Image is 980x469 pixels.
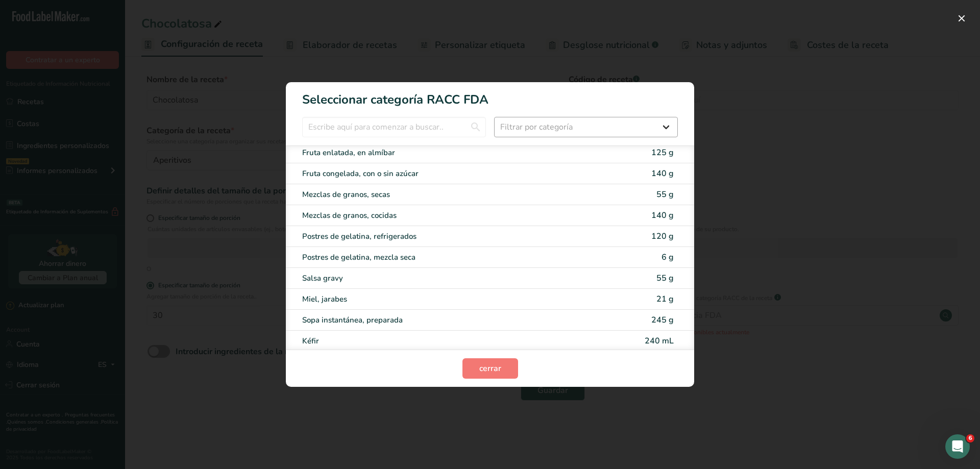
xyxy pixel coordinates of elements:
span: 140 g [651,210,674,221]
span: 125 g [651,147,674,158]
span: 245 g [651,314,674,326]
div: Mezclas de granos, secas [302,189,592,201]
button: cerrar [462,358,518,379]
div: Sopa instantánea, preparada [302,314,592,326]
span: cerrar [479,362,501,375]
span: 240 mL [645,335,674,347]
span: 140 g [651,168,674,179]
div: Kéfir [302,335,592,347]
h1: Seleccionar categoría RACC FDA [286,82,694,109]
div: Fruta congelada, con o sin azúcar [302,168,592,180]
span: 21 g [656,293,674,305]
div: Postres de gelatina, mezcla seca [302,252,592,263]
span: 55 g [656,273,674,284]
input: Escribe aquí para comenzar a buscar.. [302,117,486,137]
span: 120 g [651,231,674,242]
div: Miel, jarabes [302,293,592,305]
span: 6 [966,434,974,442]
span: 55 g [656,189,674,200]
div: Salsa gravy [302,273,592,284]
div: Fruta enlatada, en almíbar [302,147,592,159]
iframe: Intercom live chat [945,434,970,459]
span: 6 g [661,252,674,263]
div: Postres de gelatina, refrigerados [302,231,592,242]
div: Mezclas de granos, cocidas [302,210,592,221]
